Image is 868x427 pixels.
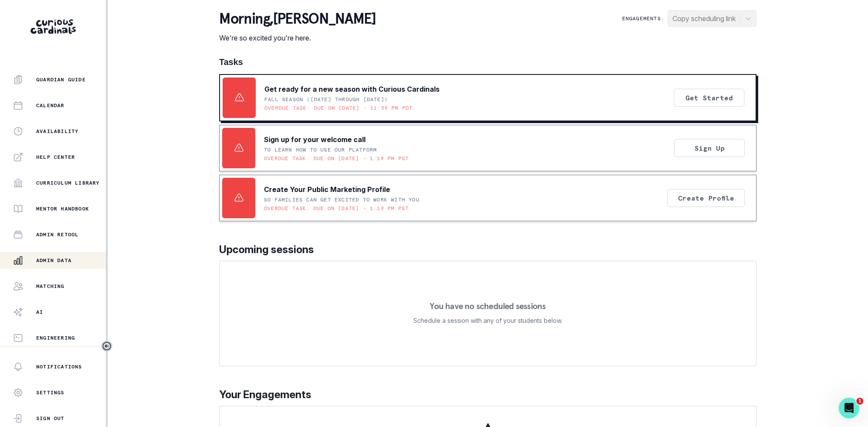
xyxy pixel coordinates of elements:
[36,257,71,264] p: Admin Data
[264,184,390,195] p: Create Your Public Marketing Profile
[36,231,78,238] p: Admin Retool
[856,398,863,405] span: 1
[36,283,65,290] p: Matching
[839,398,859,418] iframe: Intercom live chat
[264,205,409,212] p: Overdue task: Due on [DATE] • 1:19 PM PST
[264,96,388,103] p: Fall Season ([DATE] through [DATE])
[36,102,65,109] p: Calendar
[264,146,377,153] p: To learn how to use our platform
[264,84,440,94] p: Get ready for a new season with Curious Cardinals
[36,363,82,370] p: Notifications
[264,155,409,162] p: Overdue task: Due on [DATE] • 1:19 PM PST
[430,302,546,310] p: You have no scheduled sessions
[219,57,756,67] h1: Tasks
[36,179,100,186] p: Curriculum Library
[264,105,412,111] p: Overdue task: Due on [DATE] • 11:59 PM PDT
[101,340,112,352] button: Toggle sidebar
[674,139,745,157] button: Sign Up
[36,128,78,135] p: Availability
[219,242,756,257] p: Upcoming sessions
[622,15,664,22] p: Engagements:
[36,334,75,341] p: Engineering
[674,89,744,107] button: Get Started
[219,10,375,28] p: morning , [PERSON_NAME]
[264,196,419,203] p: SO FAMILIES CAN GET EXCITED TO WORK WITH YOU
[219,387,756,402] p: Your Engagements
[219,33,375,43] p: We're so excited you're here.
[36,309,43,316] p: AI
[31,19,76,34] img: Curious Cardinals Logo
[667,189,745,207] button: Create Profile
[36,154,75,161] p: Help Center
[413,316,562,326] p: Schedule a session with any of your students below.
[36,205,89,212] p: Mentor Handbook
[36,76,86,83] p: Guardian Guide
[36,415,65,422] p: Sign Out
[36,389,65,396] p: Settings
[264,134,366,145] p: Sign up for your welcome call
